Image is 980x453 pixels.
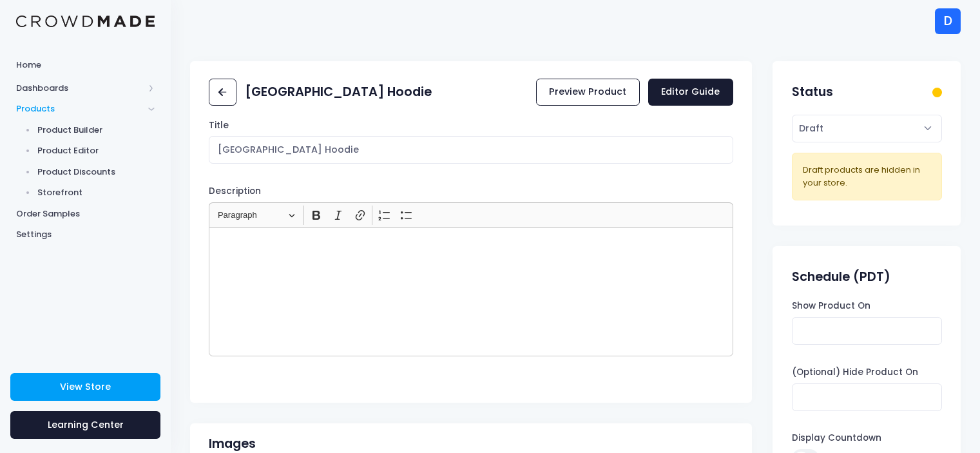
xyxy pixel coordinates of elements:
[218,207,285,223] span: Paragraph
[48,418,124,431] span: Learning Center
[10,373,160,401] a: View Store
[16,82,144,95] span: Dashboards
[37,124,155,137] span: Product Builder
[792,300,870,313] label: Show Product On
[10,411,160,439] a: Learning Center
[209,185,261,198] label: Description
[792,432,881,445] label: Display Countdown
[16,59,155,72] span: Home
[792,269,890,284] h2: Schedule (PDT)
[536,79,640,106] a: Preview Product
[803,164,931,189] div: Draft products are hidden in your store.
[37,186,155,199] span: Storefront
[209,119,229,132] label: Title
[16,207,155,220] span: Order Samples
[209,227,733,356] div: Rich Text Editor, main
[60,380,111,393] span: View Store
[245,84,432,99] h2: [GEOGRAPHIC_DATA] Hoodie
[935,8,961,34] div: D
[37,166,155,178] span: Product Discounts
[209,436,256,451] h2: Images
[16,15,155,28] img: Logo
[209,202,733,227] div: Editor toolbar
[212,206,301,226] button: Paragraph
[37,144,155,157] span: Product Editor
[792,84,833,99] h2: Status
[792,366,918,379] label: (Optional) Hide Product On
[16,228,155,241] span: Settings
[648,79,733,106] a: Editor Guide
[16,102,144,115] span: Products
